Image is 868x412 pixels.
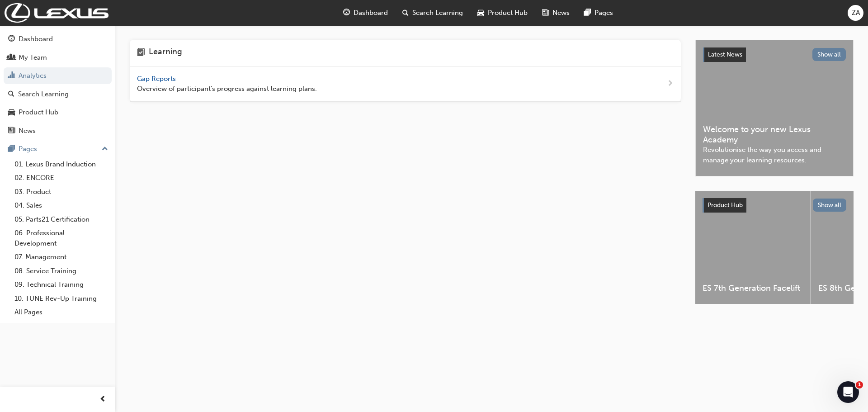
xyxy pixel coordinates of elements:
a: 06. Professional Development [11,226,112,250]
button: Show all [812,48,846,61]
a: guage-iconDashboard [336,4,395,22]
div: Product Hub [19,107,58,118]
span: 1 [856,381,863,388]
a: Product Hub [4,104,112,121]
span: next-icon [667,78,674,90]
span: car-icon [8,109,15,117]
span: prev-icon [99,394,106,405]
span: guage-icon [343,7,350,19]
span: Welcome to your new Lexus Academy [703,124,846,145]
span: Overview of participant's progress against learning plans. [137,84,317,94]
span: people-icon [8,54,15,62]
a: car-iconProduct Hub [470,4,535,22]
span: search-icon [8,90,14,99]
a: 09. Technical Training [11,278,112,292]
a: Dashboard [4,31,112,47]
a: pages-iconPages [577,4,620,22]
a: Analytics [4,67,112,84]
span: Product Hub [708,201,743,209]
a: My Team [4,49,112,66]
span: learning-icon [137,47,145,59]
span: car-icon [477,7,484,19]
div: News [19,126,36,136]
button: ZA [848,5,863,21]
button: Show all [813,199,847,212]
span: ES 7th Generation Facelift [703,283,803,294]
div: My Team [19,52,47,63]
a: search-iconSearch Learning [395,4,470,22]
button: Pages [4,141,112,157]
iframe: Intercom live chat [837,381,859,403]
button: DashboardMy TeamAnalyticsSearch LearningProduct HubNews [4,29,112,141]
a: 05. Parts21 Certification [11,213,112,227]
a: Product HubShow all [703,198,846,213]
span: Dashboard [354,8,388,18]
div: Search Learning [18,89,69,99]
span: Gap Reports [137,75,178,83]
a: 04. Sales [11,199,112,213]
div: Dashboard [19,34,53,44]
span: Latest News [708,51,742,58]
span: News [552,8,570,18]
span: ZA [852,8,860,18]
a: 03. Product [11,185,112,199]
span: news-icon [8,127,15,135]
span: chart-icon [8,72,15,80]
span: pages-icon [8,145,15,153]
span: news-icon [542,7,549,19]
span: Product Hub [488,8,528,18]
span: Search Learning [412,8,463,18]
img: Trak [5,3,108,23]
a: 02. ENCORE [11,171,112,185]
a: Search Learning [4,86,112,103]
span: pages-icon [584,7,591,19]
span: Pages [594,8,613,18]
div: Pages [19,144,37,154]
span: guage-icon [8,35,15,43]
span: up-icon [102,143,108,155]
a: 01. Lexus Brand Induction [11,157,112,171]
a: news-iconNews [535,4,577,22]
span: search-icon [402,7,409,19]
a: Latest NewsShow all [703,47,846,62]
a: 10. TUNE Rev-Up Training [11,292,112,306]
h4: Learning [149,47,182,59]
a: News [4,123,112,139]
a: All Pages [11,305,112,319]
a: 07. Management [11,250,112,264]
a: Gap Reports Overview of participant's progress against learning plans.next-icon [130,66,681,102]
a: Latest NewsShow allWelcome to your new Lexus AcademyRevolutionise the way you access and manage y... [695,40,854,176]
a: 08. Service Training [11,264,112,278]
a: ES 7th Generation Facelift [695,191,811,304]
span: Revolutionise the way you access and manage your learning resources. [703,145,846,165]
